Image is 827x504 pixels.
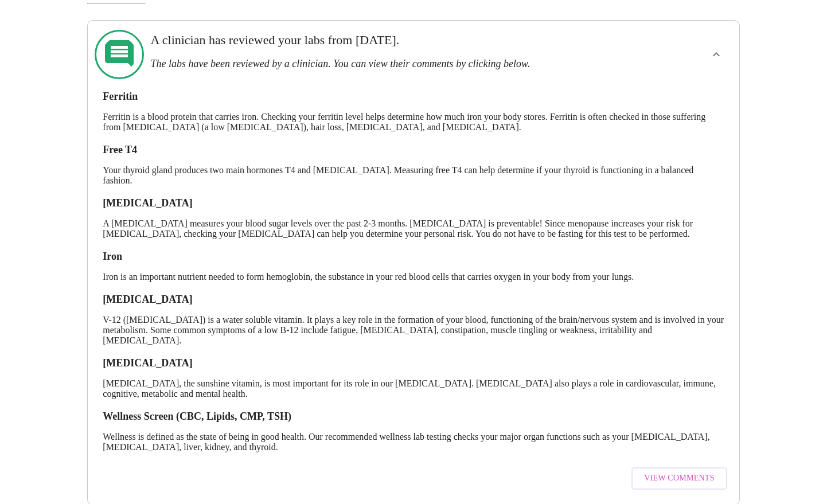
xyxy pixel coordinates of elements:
h3: A clinician has reviewed your labs from [DATE]. [151,33,614,48]
h3: Wellness Screen (CBC, Lipids, CMP, TSH) [103,411,724,423]
a: View Comments [629,462,730,495]
h3: Ferritin [103,91,724,103]
h3: Iron [103,251,724,263]
p: [MEDICAL_DATA], the sunshine vitamin, is most important for its role in our [MEDICAL_DATA]. [MEDI... [103,378,724,399]
h3: [MEDICAL_DATA] [103,357,724,369]
p: A [MEDICAL_DATA] measures your blood sugar levels over the past 2-3 months. [MEDICAL_DATA] is pre... [103,218,724,239]
p: Wellness is defined as the state of being in good health. Our recommended wellness lab testing ch... [103,432,724,452]
span: View Comments [644,471,714,486]
h3: [MEDICAL_DATA] [103,294,724,306]
p: V-12 ([MEDICAL_DATA]) is a water soluble vitamin. It plays a key role in the formation of your bl... [103,315,724,346]
h3: [MEDICAL_DATA] [103,197,724,209]
p: Ferritin is a blood protein that carries iron. Checking your ferritin level helps determine how m... [103,112,724,132]
button: show more [703,41,730,68]
h3: Free T4 [103,144,724,156]
h3: The labs have been reviewed by a clinician. You can view their comments by clicking below. [151,58,614,70]
p: Iron is an important nutrient needed to form hemoglobin, the substance in your red blood cells th... [103,272,724,282]
p: Your thyroid gland produces two main hormones T4 and [MEDICAL_DATA]. Measuring free T4 can help d... [103,165,724,186]
button: View Comments [631,467,727,490]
